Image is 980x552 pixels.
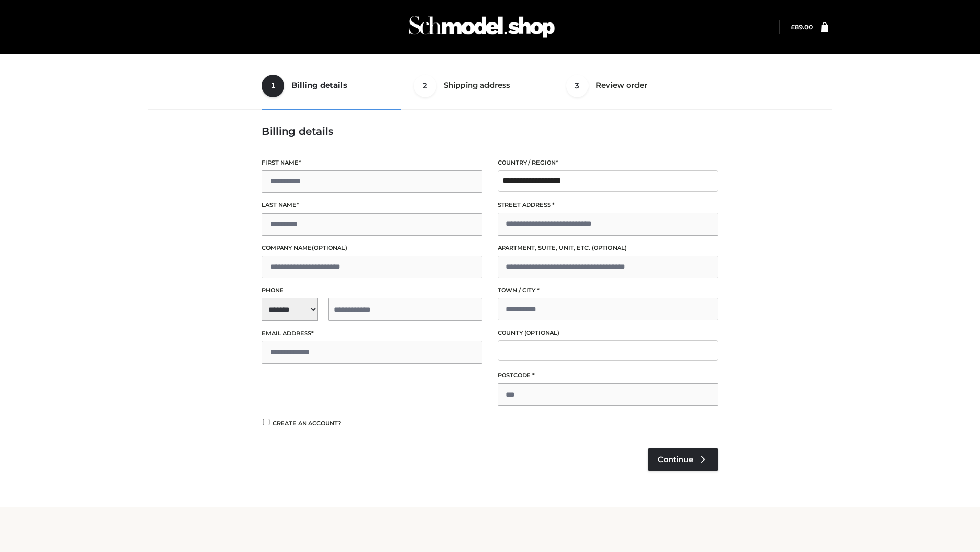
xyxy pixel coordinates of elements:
[648,448,718,471] a: Continue
[498,286,718,295] label: Town / City
[262,243,482,253] label: Company name
[498,328,718,338] label: County
[592,244,627,251] span: (optional)
[791,23,813,31] a: £89.00
[498,371,718,380] label: Postcode
[498,243,718,253] label: Apartment, suite, unit, etc.
[262,286,482,295] label: Phone
[524,329,559,336] span: (optional)
[262,419,271,425] input: Create an account?
[273,420,341,427] span: Create an account?
[312,244,347,251] span: (optional)
[658,455,693,464] span: Continue
[262,329,482,338] label: Email address
[791,23,795,31] span: £
[262,158,482,168] label: First name
[498,200,718,210] label: Street address
[405,7,558,47] img: Schmodel Admin 964
[498,158,718,168] label: Country / Region
[262,125,718,137] h3: Billing details
[791,23,813,31] bdi: 89.00
[262,200,482,210] label: Last name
